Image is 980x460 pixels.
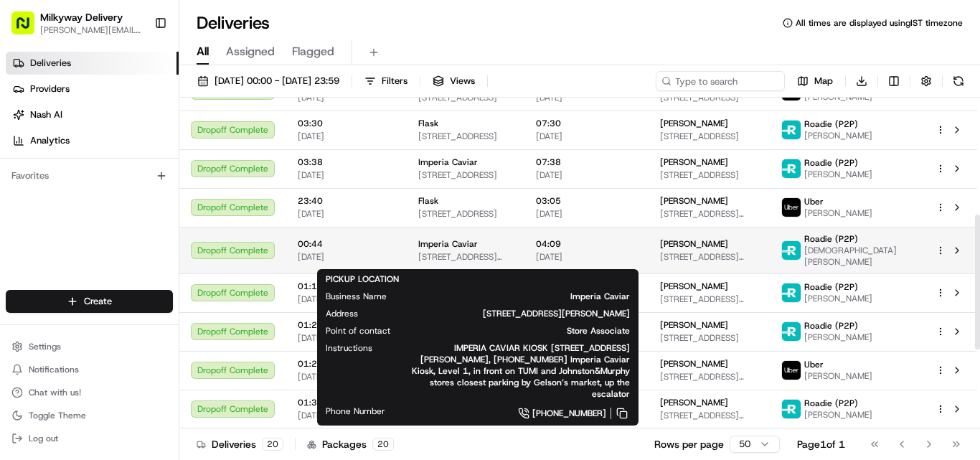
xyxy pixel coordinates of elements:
span: [DEMOGRAPHIC_DATA][PERSON_NAME] [804,245,913,268]
span: • [119,222,124,234]
span: [STREET_ADDRESS][PERSON_NAME] [660,410,759,421]
span: Roadie (P2P) [804,320,858,332]
span: • [119,261,124,273]
span: 01:30 [298,397,395,408]
div: Deliveries [197,437,283,451]
div: We're available if you need us! [65,151,197,163]
span: 01:24 [298,358,395,370]
img: 1736555255976-a54dd68f-1ca7-489b-9aae-adbdc363a1c4 [14,137,40,163]
span: 00:44 [298,238,395,250]
span: [STREET_ADDRESS] [660,169,759,181]
span: Uber [804,359,824,370]
span: Flagged [292,43,334,60]
img: roadie-logo-v2.jpg [782,283,801,302]
span: Filters [382,75,407,88]
div: 20 [372,438,394,451]
span: [DATE] [127,222,156,234]
div: 💻 [121,322,133,334]
span: Create [84,295,112,308]
span: Business Name [326,291,387,302]
span: [STREET_ADDRESS][PERSON_NAME] [660,371,759,382]
a: 📗Knowledge Base [9,315,116,341]
div: Start new chat [65,137,235,151]
span: Imperia Caviar [410,291,630,302]
button: Refresh [948,71,969,91]
span: Roadie (P2P) [804,233,858,245]
a: Deliveries [6,52,179,75]
span: [PERSON_NAME] [44,222,116,234]
p: Rows per page [654,437,724,451]
button: Create [6,290,173,313]
span: Imperia Caviar [418,156,478,168]
span: Point of contact [326,325,390,337]
span: [PERSON_NAME] [660,118,728,129]
span: [DATE] [127,261,156,273]
span: [DATE] [298,131,395,142]
span: [DATE] [298,92,395,103]
span: [DATE] [298,410,395,421]
button: Chat with us! [6,382,173,403]
button: Log out [6,428,173,449]
a: Nash AI [6,103,179,126]
span: [PHONE_NUMBER] [532,408,606,419]
h1: Deliveries [197,11,270,34]
span: 03:38 [298,156,395,168]
span: [STREET_ADDRESS][PERSON_NAME] [660,208,759,220]
button: See all [222,184,261,201]
button: Start new chat [244,141,261,159]
span: Deliveries [30,57,71,70]
span: Nash AI [30,108,62,121]
span: [PERSON_NAME][EMAIL_ADDRESS][DOMAIN_NAME] [40,24,143,36]
div: Page 1 of 1 [797,437,845,451]
span: Settings [29,341,61,352]
img: roadie-logo-v2.jpg [782,241,801,260]
span: [DATE] [536,251,637,263]
span: [PERSON_NAME] [44,261,116,273]
a: Analytics [6,129,179,152]
img: 4920774857489_3d7f54699973ba98c624_72.jpg [30,137,56,163]
span: [STREET_ADDRESS] [418,208,513,220]
span: Roadie (P2P) [804,157,858,169]
span: Imperia Caviar [418,238,478,250]
span: [DATE] [536,131,637,142]
span: [PERSON_NAME] [660,358,728,370]
span: [STREET_ADDRESS][PERSON_NAME] [381,308,630,319]
span: [PERSON_NAME] [804,169,872,180]
span: [PERSON_NAME] [660,319,728,331]
input: Clear [37,93,237,108]
span: Pylon [143,354,174,365]
span: Chat with us! [29,387,81,398]
a: Providers [6,78,179,100]
img: uber-new-logo.jpeg [782,361,801,380]
img: Angelique Valdez [14,248,37,271]
img: roadie-logo-v2.jpg [782,322,801,341]
button: Toggle Theme [6,405,173,426]
span: 03:05 [536,195,637,207]
span: [STREET_ADDRESS][PERSON_NAME] [418,251,513,263]
span: Roadie (P2P) [804,118,858,130]
span: PICKUP LOCATION [326,273,399,285]
span: Flask [418,195,438,207]
img: uber-new-logo.jpeg [782,198,801,217]
span: [PERSON_NAME] [660,156,728,168]
span: [PERSON_NAME] [804,130,872,141]
span: Phone Number [326,405,385,417]
span: Store Associate [413,325,630,337]
span: Roadie (P2P) [804,281,858,293]
span: All [197,43,209,60]
img: roadie-logo-v2.jpg [782,400,801,418]
button: Milkyway Delivery [40,10,123,24]
span: IMPERIA CAVIAR KIOSK [STREET_ADDRESS][PERSON_NAME], [PHONE_NUMBER] Imperia Caviar Kiosk, Level 1,... [395,342,630,400]
span: Address [326,308,358,319]
span: Analytics [30,134,70,147]
img: 1736555255976-a54dd68f-1ca7-489b-9aae-adbdc363a1c4 [29,262,40,273]
span: [PERSON_NAME] [804,207,872,219]
span: [STREET_ADDRESS][PERSON_NAME] [660,294,759,305]
img: Nash [14,14,43,43]
span: Toggle Theme [29,410,86,421]
span: API Documentation [136,321,230,335]
span: [DATE] [298,371,395,382]
span: [DATE] [298,251,395,263]
span: Log out [29,433,58,444]
span: Assigned [226,43,275,60]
